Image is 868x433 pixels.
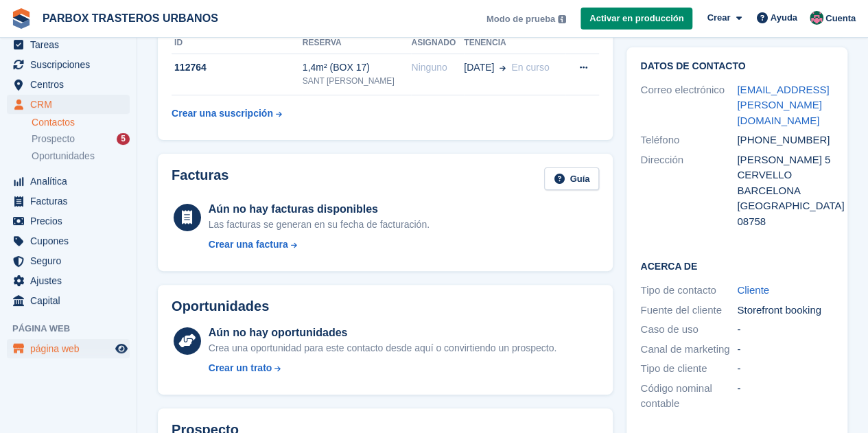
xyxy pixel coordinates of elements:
div: - [737,381,834,412]
span: Tareas [30,35,113,54]
a: menu [7,35,130,54]
a: Crear una suscripción [172,101,282,126]
div: Crear una factura [209,237,288,252]
div: Canal de marketing [640,342,737,358]
div: 5 [117,133,130,145]
img: stora-icon-8386f47178a22dfd0bd8f6a31ec36ba5ce8667c1dd55bd0f319d3a0aa187defe.svg [11,8,32,29]
div: 112764 [172,60,303,75]
a: menu [7,55,130,74]
a: menu [7,231,130,250]
h2: Oportunidades [172,299,269,314]
a: Crear un trato [209,361,556,375]
div: [PHONE_NUMBER] [737,132,834,148]
span: página web [30,339,113,358]
a: menu [7,291,130,310]
span: Crear [707,11,730,25]
h2: Datos de contacto [640,61,834,72]
div: [GEOGRAPHIC_DATA] [737,198,834,214]
span: Ajustes [30,271,113,290]
span: Analítica [30,172,113,191]
a: menú [7,339,130,358]
span: Prospecto [32,132,75,145]
div: Las facturas se generan en su fecha de facturación. [209,218,430,232]
a: Crear una factura [209,237,430,252]
span: CRM [30,95,113,114]
div: 1,4m² (BOX 17) [303,60,412,75]
span: Cupones [30,231,113,250]
span: En curso [511,62,549,73]
a: Activar en producción [580,8,692,30]
a: menu [7,75,130,94]
span: Página web [12,322,137,336]
a: Prospecto 5 [32,132,130,146]
div: Código nominal contable [640,381,737,412]
div: Crea una oportunidad para este contacto desde aquí o convirtiendo un prospecto. [209,341,556,355]
div: Aún no hay oportunidades [209,325,556,341]
div: - [737,361,834,377]
div: Aún no hay facturas disponibles [209,201,430,218]
div: 08758 [737,214,834,230]
span: Cuenta [825,12,856,25]
span: Activar en producción [589,12,683,25]
div: Crear un trato [209,361,272,375]
a: menu [7,191,130,211]
span: Modo de prueba [486,12,555,26]
div: [PERSON_NAME] 5 [737,152,834,168]
a: menu [7,172,130,191]
a: menu [7,95,130,114]
div: Tipo de cliente [640,361,737,377]
span: [DATE] [464,60,494,75]
th: Asignado [411,32,464,54]
a: Vista previa de la tienda [113,340,130,357]
img: Jose Manuel [810,11,823,25]
th: ID [172,32,303,54]
div: Teléfono [640,132,737,148]
span: Oportunidades [32,150,95,163]
th: Tenencia [464,32,565,54]
div: - [737,342,834,358]
div: CERVELLO BARCELONA [737,167,834,198]
span: Facturas [30,191,113,211]
div: Fuente del cliente [640,303,737,318]
span: Capital [30,291,113,310]
a: menu [7,271,130,290]
h2: Acerca de [640,259,834,272]
span: Centros [30,75,113,94]
img: icon-info-grey-7440780725fd019a000dd9b08b2336e03edf1995a4989e88bcd33f0948082b44.svg [558,15,566,23]
div: Storefront booking [737,303,834,318]
div: Caso de uso [640,322,737,338]
div: SANT [PERSON_NAME] [303,75,412,87]
div: Correo electrónico [640,82,737,129]
a: Guía [544,167,599,190]
div: Crear una suscripción [172,106,273,121]
span: Ayuda [771,11,797,25]
a: menu [7,211,130,231]
a: Cliente [737,284,769,296]
a: Contactos [32,116,130,129]
div: - [737,322,834,338]
a: Oportunidades [32,149,130,163]
div: Dirección [640,152,737,230]
a: PARBOX TRASTEROS URBANOS [37,7,224,30]
a: [EMAIL_ADDRESS][PERSON_NAME][DOMAIN_NAME] [737,84,829,126]
div: Ninguno [411,60,464,75]
h2: Facturas [172,167,228,190]
th: Reserva [303,32,412,54]
span: Suscripciones [30,55,113,74]
a: menu [7,251,130,270]
span: Seguro [30,251,113,270]
div: Tipo de contacto [640,283,737,299]
span: Precios [30,211,113,231]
